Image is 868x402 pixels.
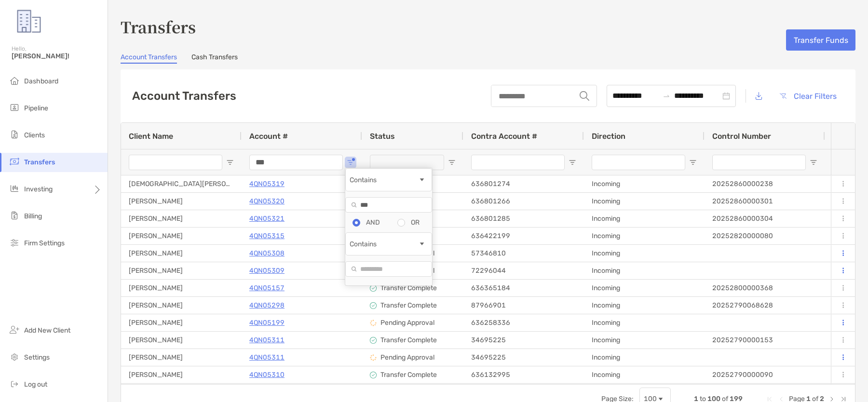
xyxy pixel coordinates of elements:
div: 20252790000153 [705,332,825,348]
span: Investing [24,185,53,193]
div: 20252860000304 [705,210,825,227]
div: 20252860000301 [705,193,825,210]
p: 4QN05157 [249,282,285,294]
div: 34695225 [463,349,584,366]
div: [PERSON_NAME] [121,245,242,262]
a: 4QN05309 [249,265,285,277]
div: [PERSON_NAME] [121,210,242,227]
div: Filtering operator [345,168,432,191]
div: Contains [350,240,418,248]
img: billing icon [9,210,20,221]
span: Account # [249,132,288,141]
span: Firm Settings [24,239,65,247]
div: 636365184 [463,280,584,296]
input: Control Number Filter Input [712,155,806,170]
img: status icon [370,337,377,344]
div: Incoming [584,280,705,296]
h2: Account Transfers [132,89,236,103]
span: Contra Account # [471,132,537,141]
a: 4QN05315 [249,230,285,242]
img: status icon [370,372,377,378]
div: 20252860000238 [705,175,825,192]
div: [PERSON_NAME] [121,349,242,366]
div: Incoming [584,384,705,401]
p: 4QN05199 [249,317,285,329]
button: Open Filter Menu [569,159,576,166]
span: swap-right [663,92,670,100]
img: dashboard icon [9,75,20,86]
div: 636801285 [463,210,584,227]
span: Log out [24,380,47,389]
div: [PERSON_NAME] [121,262,242,279]
img: button icon [780,93,787,99]
input: Contra Account # Filter Input [471,155,565,170]
img: status icon [370,354,377,361]
div: 34695225 [463,332,584,348]
img: add_new_client icon [9,324,20,335]
img: investing icon [9,183,20,194]
div: [PERSON_NAME] [121,193,242,210]
span: Dashboard [24,77,58,85]
img: clients icon [9,129,20,140]
div: Incoming [584,193,705,210]
div: Incoming [584,314,705,331]
div: 20252760067215 [705,384,825,401]
span: Status [370,132,395,141]
div: 72296044 [463,262,584,279]
a: 4QN05319 [249,178,285,190]
div: Incoming [584,262,705,279]
div: 87966901 [463,297,584,314]
button: Clear Filters [772,85,844,107]
p: 4QN05298 [249,299,285,311]
img: Zoe Logo [12,4,46,39]
p: 4QN05320 [249,195,285,207]
span: Control Number [712,132,771,141]
div: AND [366,218,380,227]
div: [PERSON_NAME] [121,297,242,314]
div: Incoming [584,175,705,192]
div: Incoming [584,366,705,383]
div: [PERSON_NAME] [121,228,242,244]
a: 4QN05308 [249,247,285,259]
button: Open Filter Menu [347,159,354,166]
div: 20252820000080 [705,228,825,244]
span: Add New Client [24,326,70,335]
div: 636801274 [463,175,584,192]
a: Account Transfers [121,53,177,64]
span: Settings [24,353,50,362]
h3: Transfers [121,15,855,38]
p: Transfer Complete [380,369,437,381]
img: status icon [370,302,377,309]
div: 20252800000368 [705,280,825,296]
img: status icon [370,320,377,326]
a: 4QN05311 [249,351,285,363]
button: Open Filter Menu [689,159,697,166]
div: 79609720 [463,384,584,401]
div: 636422199 [463,228,584,244]
button: Transfer Funds [786,29,855,51]
div: Incoming [584,297,705,314]
div: [PERSON_NAME] [121,280,242,296]
span: to [663,92,670,100]
img: input icon [580,91,589,101]
img: settings icon [9,351,20,362]
input: Account # Filter Input [249,155,343,170]
a: 4QN05321 [249,213,285,225]
button: Open Filter Menu [226,159,234,166]
p: Pending Approval [380,351,434,363]
input: Filter Value [345,261,432,277]
div: Incoming [584,210,705,227]
input: Filter Value [345,197,432,213]
input: Client Name Filter Input [129,155,222,170]
a: 4QN05310 [249,369,285,381]
p: 4QN05311 [249,334,285,346]
p: Transfer Complete [380,334,437,346]
span: Transfers [24,158,55,166]
div: Contains [350,176,418,184]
